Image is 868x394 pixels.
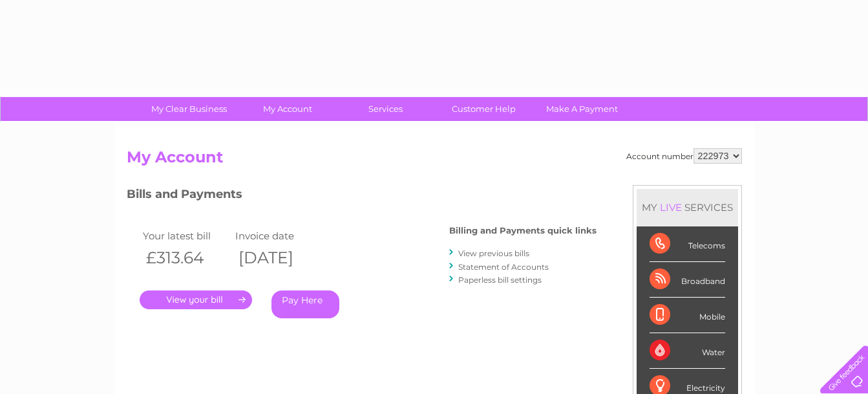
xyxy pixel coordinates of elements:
div: LIVE [657,201,684,213]
h4: Billing and Payments quick links [449,226,597,235]
a: View previous bills [458,248,529,258]
a: . [140,290,252,309]
h2: My Account [127,148,742,173]
a: Statement of Accounts [458,262,549,272]
td: Invoice date [232,227,325,245]
a: My Account [234,97,341,121]
h3: Bills and Payments [127,185,597,208]
a: Paperless bill settings [458,275,542,285]
td: Your latest bill [140,227,233,245]
div: Account number [626,148,742,164]
a: My Clear Business [136,97,242,121]
div: Mobile [650,298,725,333]
div: Broadband [650,262,725,298]
th: [DATE] [232,245,325,271]
a: Pay Here [271,290,339,318]
div: MY SERVICES [637,189,738,226]
a: Services [332,97,439,121]
th: £313.64 [140,245,233,271]
div: Water [650,333,725,369]
div: Telecoms [650,226,725,262]
a: Customer Help [430,97,537,121]
a: Make A Payment [529,97,635,121]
